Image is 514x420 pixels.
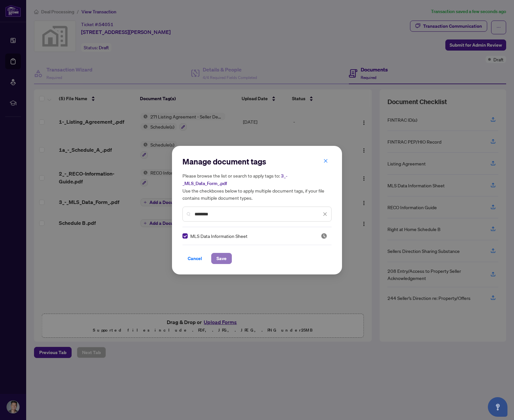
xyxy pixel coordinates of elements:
[323,212,327,216] span: close
[488,397,507,417] button: Open asap
[188,253,202,264] span: Cancel
[182,172,332,201] h5: Please browse the list or search to apply tags to: Use the checkboxes below to apply multiple doc...
[323,159,328,163] span: close
[182,253,207,264] button: Cancel
[182,156,332,167] h2: Manage document tags
[190,232,248,240] span: MLS Data Information Sheet
[321,233,327,239] span: Pending Review
[321,233,327,239] img: status
[182,173,287,186] span: 3_-_MLS_Data_Form_.pdf
[211,253,232,264] button: Save
[216,253,227,264] span: Save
